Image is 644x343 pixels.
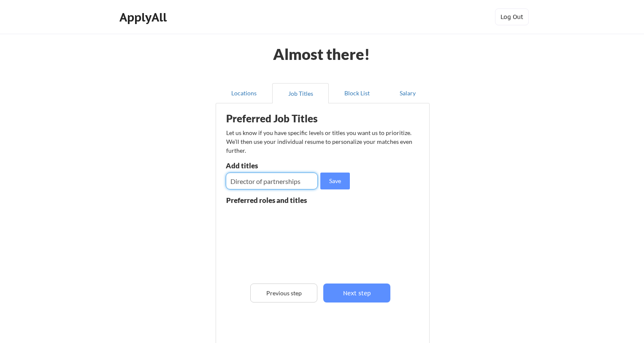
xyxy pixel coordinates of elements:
button: Locations [216,83,272,103]
div: ApplyAll [119,10,169,24]
input: E.g. Senior Product Manager [226,173,318,189]
button: Next step [323,284,390,302]
div: Preferred Job Titles [226,113,333,124]
div: Add titles [226,162,316,169]
button: Block List [329,83,385,103]
button: Previous step [250,284,317,302]
button: Salary [385,83,430,103]
button: Log Out [495,8,529,25]
button: Job Titles [272,83,329,103]
button: Save [320,173,350,189]
div: Let us know if you have specific levels or titles you want us to prioritize. We’ll then use your ... [226,128,413,155]
div: Almost there! [263,46,381,62]
div: Preferred roles and titles [226,197,317,204]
